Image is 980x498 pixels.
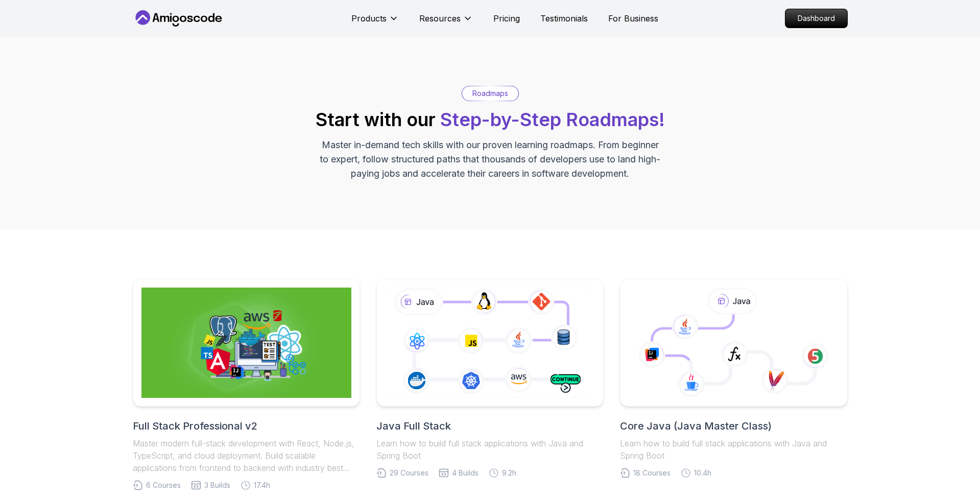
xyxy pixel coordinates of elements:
h2: Core Java (Java Master Class) [620,419,847,433]
h2: Full Stack Professional v2 [133,419,360,433]
a: Full Stack Professional v2Full Stack Professional v2Master modern full-stack development with Rea... [133,279,360,490]
h2: Start with our [316,109,665,130]
span: Step-by-Step Roadmaps! [440,108,665,131]
p: Roadmaps [472,88,508,99]
p: Master in-demand tech skills with our proven learning roadmaps. From beginner to expert, follow s... [319,138,662,181]
button: Resources [419,12,473,33]
span: 3 Builds [204,480,230,490]
p: Dashboard [785,9,847,28]
p: Master modern full-stack development with React, Node.js, TypeScript, and cloud deployment. Build... [133,437,360,474]
h2: Java Full Stack [376,419,604,433]
p: Resources [419,12,461,25]
span: 9.2h [502,468,516,478]
a: For Business [608,12,658,25]
span: 29 Courses [390,468,428,478]
p: Learn how to build full stack applications with Java and Spring Boot [376,437,604,462]
a: Core Java (Java Master Class)Learn how to build full stack applications with Java and Spring Boot... [620,279,847,478]
a: Java Full StackLearn how to build full stack applications with Java and Spring Boot29 Courses4 Bu... [376,279,604,478]
span: 6 Courses [146,480,181,490]
a: Dashboard [785,9,848,28]
span: 17.4h [254,480,270,490]
span: 18 Courses [633,468,671,478]
img: Full Stack Professional v2 [141,288,351,398]
span: 10.4h [694,468,711,478]
p: Products [351,12,387,25]
span: 4 Builds [452,468,479,478]
p: Learn how to build full stack applications with Java and Spring Boot [620,437,847,462]
a: Testimonials [540,12,588,25]
button: Products [351,12,399,33]
a: Pricing [493,12,520,25]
